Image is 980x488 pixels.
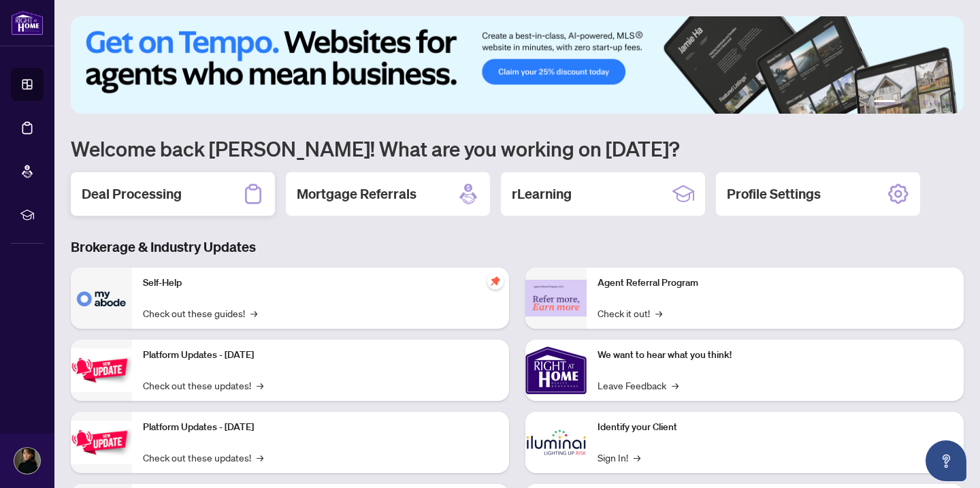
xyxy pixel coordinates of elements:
h2: Profile Settings [727,184,821,204]
img: Profile Icon [14,448,40,474]
a: Check out these updates!→ [143,378,263,393]
p: Platform Updates - [DATE] [143,420,498,435]
button: 6 [945,100,950,105]
h3: Brokerage & Industry Updates [71,238,964,257]
img: Identify your Client [525,412,587,473]
img: Agent Referral Program [525,280,587,317]
p: We want to hear what you think! [598,348,953,363]
a: Check out these guides!→ [143,306,257,321]
p: Platform Updates - [DATE] [143,348,498,363]
button: 5 [934,100,939,105]
p: Self-Help [143,276,498,291]
button: 1 [874,100,896,105]
button: 3 [912,100,917,105]
img: Self-Help [71,267,132,329]
img: Slide 0 [71,16,964,114]
a: Leave Feedback→ [598,378,679,393]
span: → [634,450,640,465]
p: Identify your Client [598,420,953,435]
img: Platform Updates - July 21, 2025 [71,348,132,391]
a: Check it out!→ [598,306,662,321]
span: → [250,306,257,321]
h2: rLearning [512,184,572,204]
span: → [257,450,263,465]
span: → [257,378,263,393]
a: Sign In!→ [598,450,640,465]
span: pushpin [487,273,504,289]
p: Agent Referral Program [598,276,953,291]
span: → [672,378,679,393]
img: We want to hear what you think! [525,340,587,401]
h1: Welcome back [PERSON_NAME]! What are you working on [DATE]? [71,135,964,161]
img: Platform Updates - July 8, 2025 [71,421,132,463]
img: logo [11,10,44,35]
h2: Mortgage Referrals [297,184,416,204]
a: Check out these updates!→ [143,450,263,465]
button: 2 [901,100,906,105]
button: Open asap [926,440,966,481]
span: → [655,306,662,321]
h2: Deal Processing [82,184,182,204]
button: 4 [923,100,928,105]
